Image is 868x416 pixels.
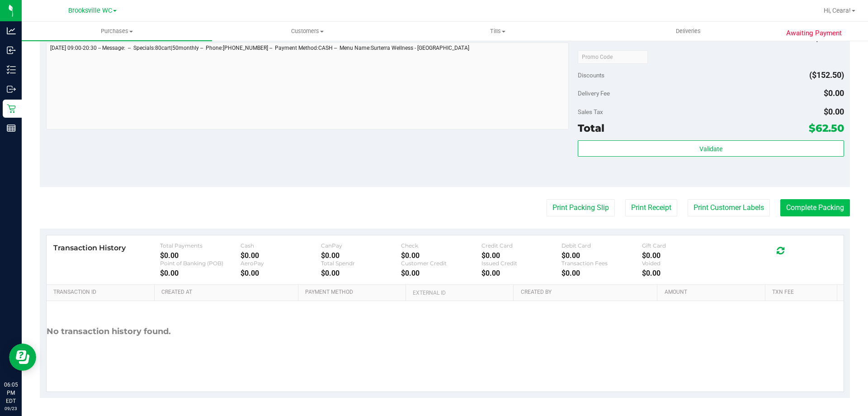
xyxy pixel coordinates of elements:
inline-svg: Inventory [7,65,16,74]
div: $0.00 [481,269,562,277]
div: Total Payments [160,242,241,249]
span: Tills [403,27,592,35]
inline-svg: Inbound [7,46,16,55]
div: Credit Card [481,242,562,249]
button: Validate [578,140,844,157]
div: No transaction history found. [47,301,171,362]
div: $0.00 [241,251,321,260]
div: Point of Banking (POB) [160,260,241,267]
button: Print Packing Slip [547,199,615,216]
inline-svg: Analytics [7,26,16,35]
a: Amount [665,289,762,296]
span: Discounts [578,67,604,83]
span: Hi, Ceara! [824,7,851,14]
div: CanPay [321,242,401,249]
span: $62.50 [809,122,844,134]
th: External ID [406,285,513,301]
span: Subtotal [578,35,600,42]
inline-svg: Reports [7,124,16,133]
button: Print Customer Labels [688,199,770,216]
div: $0.00 [401,251,481,260]
span: Customers [212,27,402,35]
div: $0.00 [160,269,241,277]
div: Gift Card [642,242,722,249]
div: Customer Credit [401,260,481,267]
a: Deliveries [593,22,783,41]
button: Complete Packing [780,199,850,216]
span: Awaiting Payment [786,28,842,38]
div: $0.00 [321,251,401,260]
div: $0.00 [642,269,722,277]
div: Issued Credit [481,260,562,267]
span: $215.00 [815,33,844,43]
a: Purchases [22,22,212,41]
span: $0.00 [824,107,844,116]
a: Payment Method [305,289,402,296]
div: Cash [241,242,321,249]
span: $0.00 [824,88,844,98]
button: Print Receipt [625,199,677,216]
a: Txn Fee [772,289,833,296]
div: $0.00 [561,269,642,277]
span: Deliveries [664,27,713,35]
div: Transaction Fees [561,260,642,267]
div: Total Spendr [321,260,401,267]
div: $0.00 [561,251,642,260]
span: Sales Tax [578,108,603,115]
div: $0.00 [241,269,321,277]
div: $0.00 [321,269,401,277]
div: AeroPay [241,260,321,267]
a: Customers [212,22,402,41]
span: Brooksville WC [68,7,112,14]
span: ($152.50) [809,70,844,80]
a: Tills [402,22,593,41]
a: Created By [521,289,654,296]
span: Delivery Fee [578,90,610,97]
span: Purchases [22,27,212,35]
div: $0.00 [401,269,481,277]
div: $0.00 [642,251,722,260]
div: $0.00 [160,251,241,260]
p: 06:05 PM EDT [4,381,18,405]
div: $0.00 [481,251,562,260]
span: Total [578,122,604,134]
span: Validate [699,145,722,153]
div: Check [401,242,481,249]
a: Transaction ID [53,289,151,296]
input: Promo Code [578,50,648,64]
p: 09/23 [4,405,18,412]
inline-svg: Outbound [7,85,16,94]
iframe: Resource center [9,344,36,371]
div: Voided [642,260,722,267]
div: Debit Card [561,242,642,249]
a: Created At [161,289,294,296]
inline-svg: Retail [7,104,16,113]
